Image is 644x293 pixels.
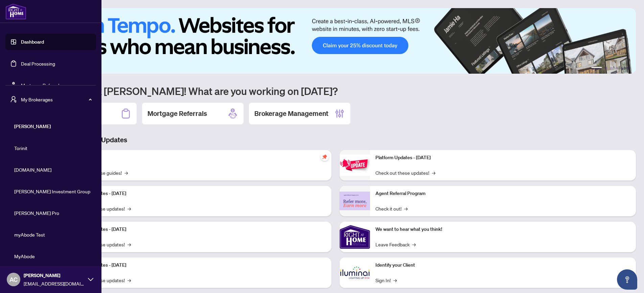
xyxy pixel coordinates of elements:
span: MyAbode [14,252,91,260]
span: AC [9,275,18,284]
span: pushpin [321,153,329,161]
a: Mortgage Referrals [21,82,62,88]
a: Leave Feedback→ [375,241,416,248]
h3: Brokerage & Industry Updates [35,135,636,145]
span: → [128,276,131,284]
span: myAbode Test [14,231,91,238]
h1: Welcome back [PERSON_NAME]! What are you working on [DATE]? [35,84,636,97]
p: Platform Updates - [DATE] [71,262,326,269]
p: Agent Referral Program [375,190,630,197]
a: Check it out!→ [375,205,408,212]
button: Open asap [617,269,637,290]
span: [PERSON_NAME] [24,272,85,279]
button: 4 [616,67,618,70]
span: → [128,205,131,212]
p: Platform Updates - [DATE] [71,226,326,233]
span: [DOMAIN_NAME] [14,166,91,173]
span: My Brokerages [21,96,91,103]
img: Slide 0 [35,8,636,74]
img: Identify your Client [340,258,370,288]
button: 6 [626,67,629,70]
p: Platform Updates - [DATE] [375,154,630,162]
p: Platform Updates - [DATE] [71,190,326,197]
a: Deal Processing [21,60,55,67]
span: → [412,241,416,248]
img: Agent Referral Program [340,192,370,210]
button: 1 [591,67,602,70]
button: 3 [610,67,613,70]
span: [PERSON_NAME] Investment Group [14,188,91,195]
a: Dashboard [21,39,44,45]
button: 2 [605,67,607,70]
span: [PERSON_NAME] [14,123,91,130]
a: Sign In!→ [375,276,397,284]
h2: Brokerage Management [254,109,328,118]
h2: Mortgage Referrals [147,109,207,118]
span: Torinit [14,144,91,152]
span: [PERSON_NAME] Pro [14,209,91,217]
span: → [432,169,435,176]
span: [EMAIL_ADDRESS][DOMAIN_NAME] [24,280,85,287]
button: 5 [621,67,624,70]
p: Identify your Client [375,262,630,269]
span: → [124,169,128,176]
img: We want to hear what you think! [340,222,370,252]
p: We want to hear what you think! [375,226,630,233]
span: → [128,241,131,248]
span: → [404,205,408,212]
span: → [393,276,397,284]
p: Self-Help [71,154,326,162]
a: Check out these updates!→ [375,169,435,176]
span: user-switch [10,96,17,103]
img: logo [5,3,26,20]
img: Platform Updates - June 23, 2025 [340,154,370,176]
